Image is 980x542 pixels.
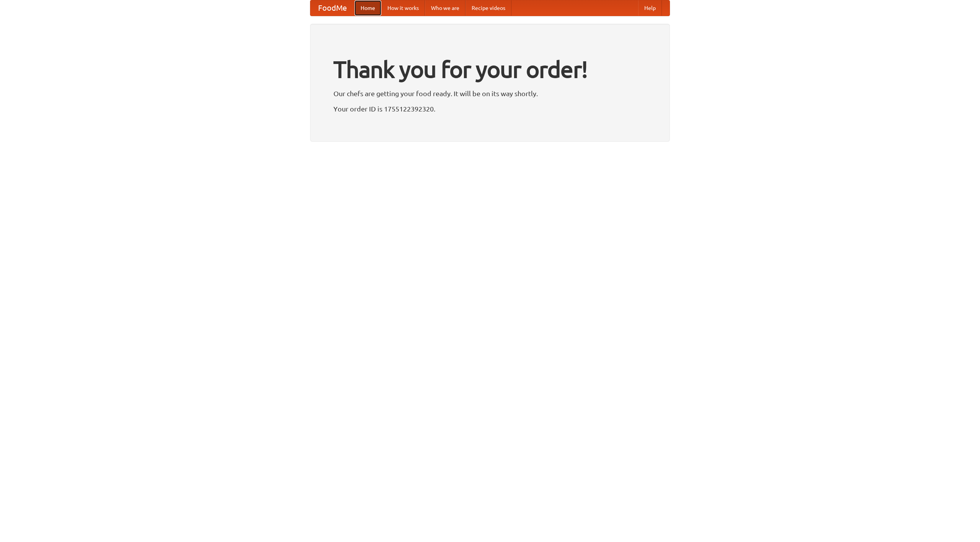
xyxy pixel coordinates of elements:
[310,0,354,16] a: FoodMe
[425,0,465,16] a: Who we are
[381,0,425,16] a: How it works
[638,0,662,16] a: Help
[333,51,647,88] h1: Thank you for your order!
[354,0,381,16] a: Home
[465,0,511,16] a: Recipe videos
[333,88,647,99] p: Our chefs are getting your food ready. It will be on its way shortly.
[333,103,647,115] p: Your order ID is 1755122392320.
